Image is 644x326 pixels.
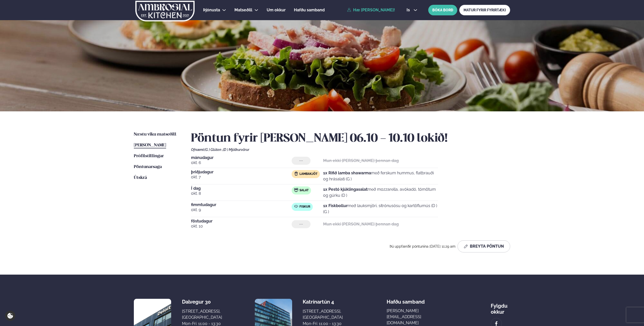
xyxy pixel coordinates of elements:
a: Prófílstillingar [134,153,164,159]
a: Næstu viku matseðill [134,132,176,138]
a: [PERSON_NAME][EMAIL_ADDRESS][DOMAIN_NAME] [387,308,447,326]
span: Matseðill [234,8,252,12]
span: þriðjudagur [191,170,292,174]
span: Í dag [191,186,292,190]
div: Fylgdu okkur [491,299,510,315]
span: is [407,8,411,12]
span: Næstu viku matseðill [134,132,176,137]
div: [STREET_ADDRESS], [GEOGRAPHIC_DATA] [303,308,343,320]
strong: 1x Rifið lamba shawarma [323,171,371,175]
span: Um okkur [267,8,286,12]
strong: 1x Fiskbollur [323,203,348,208]
span: okt. 10 [191,223,292,229]
span: Prófílstillingar [134,154,164,158]
span: Salat [299,188,309,192]
img: logo [135,1,195,21]
a: Hæ [PERSON_NAME]! [347,8,395,12]
span: --- [299,222,303,226]
a: [PERSON_NAME] [134,142,166,148]
span: (D ) Mjólkurvörur [223,148,249,152]
a: Útskrá [134,175,147,181]
span: okt. 8 [191,190,292,197]
span: fimmtudagur [191,203,292,207]
button: is [403,8,421,12]
a: MATUR FYRIR FYRIRTÆKI [459,5,510,15]
span: Þjónusta [203,8,220,12]
a: Um okkur [267,7,286,13]
span: Útskrá [134,176,147,180]
span: Pöntunarsaga [134,165,162,169]
span: (G ) Glúten , [204,148,223,152]
span: Fiskur [299,205,310,209]
span: okt. 6 [191,160,292,166]
div: Katrínartún 4 [303,299,343,305]
div: [STREET_ADDRESS], [GEOGRAPHIC_DATA] [182,308,222,320]
img: salad.svg [294,188,298,192]
span: föstudagur [191,219,292,223]
strong: Mun ekki [PERSON_NAME] þennan dag [323,158,399,163]
div: Dalvegur 30 [182,299,222,305]
span: Þú uppfærðir pöntunina [DATE] 11:29 am [390,244,455,248]
button: Breyta Pöntun [457,240,510,252]
p: með mozzarella, avókadó, tómötum og gúrku (D ) [323,186,438,199]
p: með ferskum hummus, flatbrauði og hrásalati (G ) [323,170,438,182]
span: [PERSON_NAME] [134,143,166,147]
a: Hafðu samband [294,7,325,13]
div: Ofnæmi: [191,148,510,152]
p: með lauksmjöri, sítrónusósu og kartöflumús (D ) (G ) [323,203,438,215]
span: okt. 9 [191,207,292,213]
span: Lambakjöt [299,172,317,176]
span: --- [299,159,303,163]
strong: Mun ekki [PERSON_NAME] þennan dag [323,222,399,226]
a: Matseðill [234,7,252,13]
img: fish.svg [294,204,298,208]
a: Pöntunarsaga [134,164,162,170]
span: mánudagur [191,156,292,160]
span: Hafðu samband [387,295,425,305]
a: Þjónusta [203,7,220,13]
button: BÓKA BORÐ [428,5,457,15]
span: Hafðu samband [294,8,325,12]
strong: 1x Pestó kjúklingasalat [323,187,367,192]
h2: Pöntun fyrir [PERSON_NAME] 06.10 - 10.10 lokið! [191,132,510,146]
img: Lamb.svg [294,172,298,176]
span: okt. 7 [191,174,292,180]
a: Cookie settings [5,311,15,321]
